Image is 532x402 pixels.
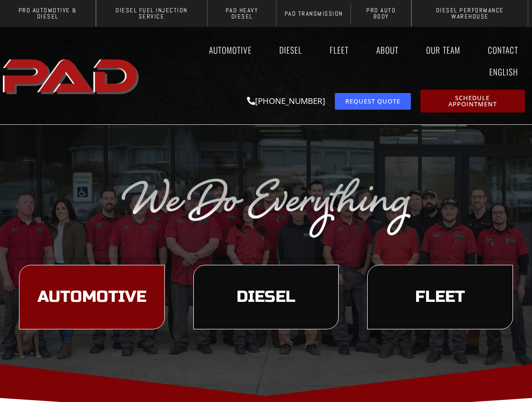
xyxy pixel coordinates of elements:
span: PAD Transmission [285,10,343,17]
span: PAD Heavy Diesel [215,7,269,19]
a: request a service or repair quote [335,93,411,110]
span: Diesel Fuel Injection Service [104,7,200,19]
a: Diesel [270,39,311,61]
span: Pro Auto Body [358,7,404,19]
a: Automotive [200,39,261,61]
a: Fleet [321,39,358,61]
span: Diesel Performance Warehouse [419,7,521,19]
a: Contact [479,39,527,61]
a: English [480,61,532,83]
a: Our Team [417,39,469,61]
span: Diesel [237,289,295,305]
span: Pro Automotive & Diesel [7,7,88,19]
a: pad transmission website [276,3,351,24]
a: schedule repair or service appointment [420,90,525,112]
a: learn more about our diesel services [193,265,339,329]
nav: Menu [143,39,532,83]
img: The image displays the phrase "We Do Everything" in a silver, cursive font on a transparent backg... [120,174,412,239]
a: learn more about our fleet services [367,265,513,329]
a: [PHONE_NUMBER] [247,95,325,106]
a: learn more about our automotive services [19,265,165,329]
a: About [367,39,408,61]
span: Automotive [38,289,146,305]
span: Request Quote [345,98,400,104]
span: Schedule Appointment [430,95,515,107]
span: Fleet [415,289,465,305]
